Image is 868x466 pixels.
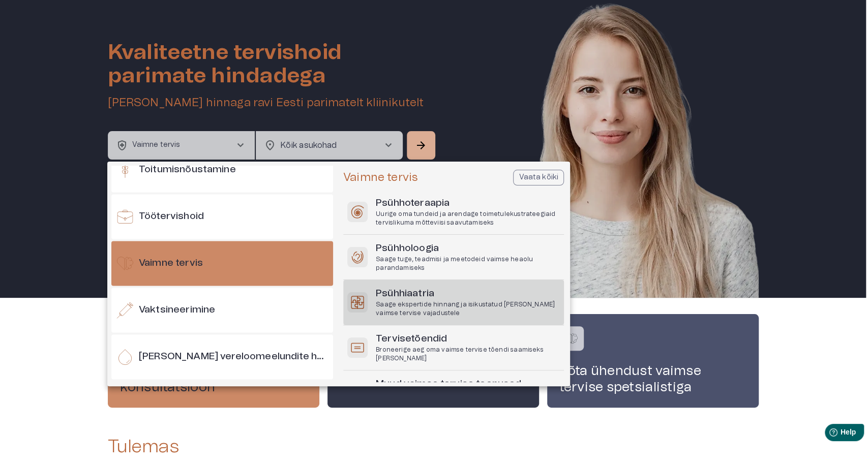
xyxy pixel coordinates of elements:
h6: Toitumisnõustamine [139,163,236,177]
iframe: Help widget launcher [789,420,868,448]
h5: Vaimne tervis [343,170,418,185]
h6: [PERSON_NAME] vereloomeelundite haigused [139,350,329,364]
h6: Töötervishoid [139,210,204,224]
h6: Psühholoogia [376,242,560,256]
p: Saage ekspertide hinnang ja isikustatud [PERSON_NAME] vaimse tervise vajadustele [376,300,560,318]
p: Broneerige aeg oma vaimse tervise tõendi saamiseks [PERSON_NAME] [376,346,560,363]
h6: Vaimne tervis [139,257,203,270]
h6: Psühhoteraapia [376,197,560,210]
h6: Vaktsineerimine [139,303,215,317]
p: Vaata kõiki [519,172,558,183]
p: Uurige oma tundeid ja arendage toimetulekustrateegiaid tervislikuma mõtteviisi saavutamiseks [376,210,560,227]
p: Saage tuge, teadmisi ja meetodeid vaimse heaolu parandamiseks [376,255,560,272]
h6: Tervisetõendid [376,332,560,346]
h6: Muud vaimse tervise teenused [376,378,560,391]
h6: Psühhiaatria [376,287,560,301]
button: Vaata kõiki [513,170,564,185]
